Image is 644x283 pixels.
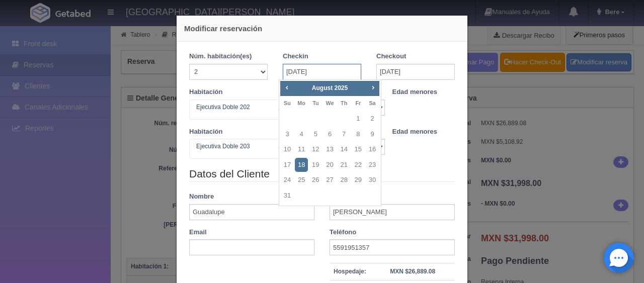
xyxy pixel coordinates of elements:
[309,173,322,187] a: 26
[283,52,308,61] label: Checkin
[312,100,318,106] span: Tuesday
[338,173,351,187] a: 28
[352,142,365,157] a: 15
[295,158,308,172] a: 18
[189,52,252,61] label: Núm. habitación(es)
[281,173,294,187] a: 24
[283,64,361,80] input: DD-MM-AAAA
[281,142,294,157] a: 10
[323,158,336,172] a: 20
[284,100,291,106] span: Sunday
[295,142,308,157] a: 11
[189,166,455,182] legend: Datos del Cliente
[312,84,333,91] span: August
[369,100,375,106] span: Saturday
[376,52,406,61] label: Checkout
[392,87,438,97] label: Edad menores
[309,127,322,142] a: 5
[295,173,308,187] a: 25
[341,100,347,106] span: Thursday
[366,158,379,172] a: 23
[338,158,351,172] a: 21
[194,141,271,151] span: Ejecutiva Doble 203
[281,82,292,93] a: Prev
[323,127,336,142] a: 6
[366,127,379,142] a: 9
[390,268,435,275] strong: MXN $26,889.08
[194,102,271,112] span: Ejecutiva Doble 202
[366,112,379,126] a: 2
[297,100,305,106] span: Monday
[352,173,365,187] a: 29
[189,192,214,202] label: Nombre
[330,263,370,280] th: Hospedaje:
[281,127,294,142] a: 3
[189,127,222,137] label: Habitación
[392,127,438,137] label: Edad menores
[281,188,294,203] a: 31
[189,87,222,97] label: Habitación
[338,142,351,157] a: 14
[295,127,308,142] a: 4
[189,228,207,237] label: Email
[352,112,365,126] a: 1
[323,142,336,157] a: 13
[281,158,294,172] a: 17
[184,23,460,34] h4: Modificar reservación
[366,142,379,157] a: 16
[355,100,361,106] span: Friday
[352,158,365,172] a: 22
[283,83,291,91] span: Prev
[352,127,365,142] a: 8
[368,82,379,93] a: Next
[335,84,348,91] span: 2025
[194,102,200,118] input: Seleccionar hab.
[309,142,322,157] a: 12
[376,64,455,80] input: DD-MM-AAAA
[326,100,334,106] span: Wednesday
[369,83,377,91] span: Next
[323,173,336,187] a: 27
[338,127,351,142] a: 7
[330,228,356,237] label: Teléfono
[366,173,379,187] a: 30
[309,158,322,172] a: 19
[194,141,200,157] input: Seleccionar hab.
